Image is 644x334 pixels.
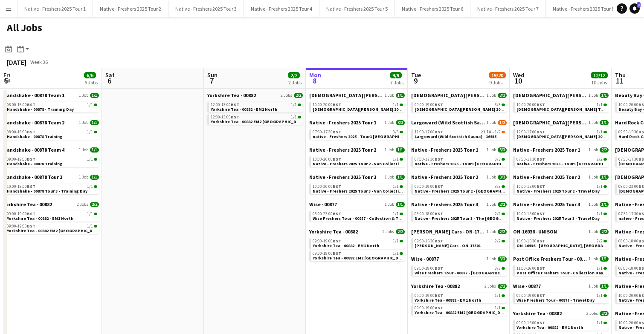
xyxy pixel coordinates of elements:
span: 1 Job [589,175,598,180]
span: 1 Job [385,175,394,180]
span: Wellman Cars - ON-17501 [411,228,485,235]
a: 08:00-23:00BST1/1Wise Freshers Tour - 00877 - Collection & Travel Day [313,211,403,221]
span: 1/1 [87,103,93,107]
span: native - Freshers 2025 - Tour1 Glasgow Caledonian [415,161,518,167]
span: 11:00-16:00 [516,266,545,271]
span: BST [537,238,545,244]
span: Handshake - 00878 Training [7,134,63,139]
span: 1 Job [79,147,88,153]
span: Handshake - 00878 Team 1 [3,92,64,98]
div: Wise - 008771 Job3/309:00-19:00BST3/3Wise Freshers Tour - 00877 - [GEOGRAPHIC_DATA][PERSON_NAME] [411,256,507,283]
span: Lady Garden 2025 Tour 2 - 00848 - Travel Day [313,107,455,112]
span: 2/2 [597,157,603,161]
span: 09:00-19:00 [415,266,443,271]
span: Native - Freshers 2025 Tour 1 [411,147,478,153]
span: Lady Garden 2025 Tour 2 - 00848 [513,119,587,126]
a: Wise - 008771 Job3/3 [411,256,507,262]
span: 09:00-19:00 [7,157,35,161]
span: 1 Job [487,202,496,207]
span: 1/1 [396,202,405,207]
span: 1/1 [291,115,297,119]
span: 1 Job [487,120,496,125]
span: 12:00-13:00 [211,115,239,119]
div: Handshake - 00878 Team 41 Job1/109:00-19:00BST1/1Handshake - 00878 Training [3,147,99,174]
a: 10:00-15:30BST2/2ON-16936 - [GEOGRAPHIC_DATA], [GEOGRAPHIC_DATA] [516,238,607,248]
a: Largoward (Wild Scottish Sauna) - ON-169351 Job1/2 [411,119,507,126]
a: Native - Freshers 2025 Tour 21 Job3/3 [411,174,507,180]
span: Native - Freshers 2025 Tour 2 - Van Collection & Travel Day [313,161,431,167]
span: BST [435,265,443,271]
a: ON-16936 - UNISON1 Job2/2 [513,228,609,235]
span: 1 Job [385,147,394,153]
a: Wise - 008771 Job1/1 [309,201,405,207]
span: Native - Freshers 2025 Tour 3 [411,201,478,207]
div: [DEMOGRAPHIC_DATA][PERSON_NAME] 2025 Tour 2 - 008481 Job3/309:00-19:00BST3/3[DEMOGRAPHIC_DATA][PE... [411,92,507,119]
div: [DEMOGRAPHIC_DATA][PERSON_NAME] 2025 Tour 1 - 008481 Job1/110:00-20:00BST1/1[DEMOGRAPHIC_DATA][PE... [513,92,609,119]
div: Native - Freshers 2025 Tour 21 Job1/110:00-15:00BST1/1Native - Freshers 2025 Tour 2 - Travel Day [513,174,609,201]
span: 1/1 [600,256,609,262]
a: 07:30-17:30BST3/3native - Freshers 2025 - Tour1 [GEOGRAPHIC_DATA] [313,129,403,139]
span: BST [435,211,443,216]
span: BST [333,129,341,135]
span: 2 Jobs [383,229,394,234]
a: Native - Freshers 2025 Tour 11 Job3/3 [411,147,507,153]
span: 1 Job [589,147,598,153]
span: 1 Job [79,93,88,98]
span: Wellman Cars - ON-17501 [415,243,481,248]
span: 3/3 [495,184,501,189]
span: Lady Garden 2025 Tour 2 - 00848 [411,92,485,98]
span: Wise Freshers Tour - 00877 - Collection & Travel Day [313,216,417,221]
a: [DEMOGRAPHIC_DATA][PERSON_NAME] 2025 Tour 2 - 008481 Job1/1 [309,92,405,98]
a: Native - Freshers 2025 Tour 31 Job1/1 [513,201,609,207]
span: 1/2 [495,130,501,134]
span: 1/1 [597,212,603,216]
span: 1 Job [487,256,496,262]
span: BST [333,184,341,189]
span: 1/1 [600,120,609,125]
span: Wise - 00877 [411,256,439,262]
span: 2/2 [495,212,501,216]
span: 09:00-19:00 [7,212,35,216]
span: 1/1 [393,157,399,161]
button: Native - Freshers 2025 Tour 7 [470,0,546,17]
span: 1/1 [600,202,609,207]
div: Native - Freshers 2025 Tour 31 Job2/208:00-18:00BST2/2Native - Freshers 2025 Tour 3 - The [GEOGRA... [411,201,507,228]
a: 08:00-18:00BST1/1Handshake - 00878 - Training Day [7,102,97,112]
span: Lady Garden 2025 Tour 1 - 00848 [513,92,587,98]
span: BST [27,102,35,107]
span: BST [435,156,443,162]
span: 1/1 [597,184,603,189]
span: 09:00-19:00 [415,103,443,107]
span: 09:00-19:00 [313,251,341,256]
span: 2/2 [294,93,303,98]
a: 10:00-20:00BST1/1Native - Freshers 2025 Tour 3 - Van Collection & Travel Day [313,184,403,193]
span: 08:00-18:00 [7,103,35,107]
span: BST [27,211,35,216]
a: 10:00-20:00BST1/1[DEMOGRAPHIC_DATA][PERSON_NAME] Tour 1 - Collection Day - 00848 [516,102,607,112]
span: 3/3 [495,157,501,161]
span: native - Freshers 2025 - Tour1 Ayr Campus [516,161,620,167]
span: 3/3 [396,120,405,125]
button: Native - Freshers 2025 Tour 6 [395,0,470,17]
span: 1/1 [597,266,603,271]
a: Yorkshire Tea - 008822 Jobs2/2 [3,201,99,207]
span: 12:00-13:00 [211,103,239,107]
span: 1/1 [90,120,99,125]
span: 1/1 [393,103,399,107]
span: 3/3 [495,103,501,107]
span: Native - Freshers 2025 Tour 3 [309,174,376,180]
a: Native - Freshers 2025 Tour 31 Job2/2 [411,201,507,207]
span: Yorkshire Tea - 00882 - EM1 North [313,243,379,248]
span: 1/1 [87,130,93,134]
span: 1/1 [87,224,93,228]
span: 1 Job [487,175,496,180]
span: 10:00-20:00 [313,103,341,107]
span: 07:30-17:30 [313,130,341,134]
span: BST [537,102,545,107]
span: 3/3 [393,130,399,134]
span: 09:00-19:00 [313,239,341,243]
span: BST [435,184,443,189]
span: 1/1 [87,184,93,189]
span: BST [537,156,545,162]
span: 1 Job [79,120,88,125]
